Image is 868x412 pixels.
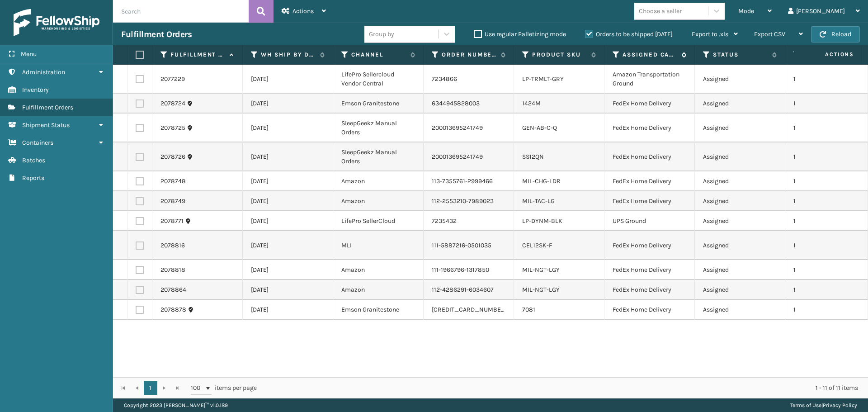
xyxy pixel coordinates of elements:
td: 111-5887216-0501035 [424,231,514,260]
td: FedEx Home Delivery [604,300,695,320]
a: 1 [144,381,157,395]
td: MLI [333,231,424,260]
a: 2078864 [160,285,186,294]
a: 2078724 [160,99,185,108]
a: MIL-TAC-LG [522,197,555,205]
td: 112-4286291-6034607 [424,280,514,300]
td: 7235432 [424,211,514,231]
label: Order Number [442,51,496,59]
td: Amazon [333,171,424,191]
span: Actions [797,47,859,62]
span: Fulfillment Orders [22,104,73,111]
a: MIL-NGT-LGY [522,266,560,274]
span: Export CSV [754,30,785,38]
td: [DATE] [243,142,333,171]
a: 2078749 [160,197,185,206]
td: [CREDIT_CARD_NUMBER] [424,300,514,320]
td: 113-7355761-2999466 [424,171,514,191]
td: SleepGeekz Manual Orders [333,142,424,171]
a: CEL12SK-F [522,242,552,249]
td: FedEx Home Delivery [604,231,695,260]
td: [DATE] [243,211,333,231]
td: Assigned [695,171,785,191]
a: LP-DYNM-BLK [522,217,562,225]
div: Group by [369,29,394,39]
td: Emson Granitestone [333,94,424,114]
label: Channel [351,51,406,59]
td: [DATE] [243,300,333,320]
td: Assigned [695,114,785,142]
a: 2078878 [160,305,186,314]
label: Product SKU [532,51,587,59]
td: [DATE] [243,231,333,260]
td: Assigned [695,142,785,171]
td: [DATE] [243,280,333,300]
a: SS12QN [522,153,544,161]
p: Copyright 2023 [PERSON_NAME]™ v 1.0.189 [124,398,228,412]
td: [DATE] [243,94,333,114]
td: Assigned [695,191,785,211]
td: Assigned [695,231,785,260]
td: Assigned [695,260,785,280]
td: 7234866 [424,65,514,94]
span: Menu [21,50,37,58]
a: Terms of Use [790,402,821,408]
td: Assigned [695,94,785,114]
td: [DATE] [243,171,333,191]
a: MIL-CHG-LDR [522,177,561,185]
a: Privacy Policy [823,402,857,408]
span: 100 [191,384,204,393]
span: items per page [191,381,257,395]
span: Actions [292,7,314,15]
td: 112-2553210-7989023 [424,191,514,211]
label: WH Ship By Date [261,51,316,59]
td: FedEx Home Delivery [604,280,695,300]
a: 1424M [522,99,541,107]
a: 2078816 [160,241,185,250]
span: Export to .xls [692,30,728,38]
button: Reload [811,26,860,43]
td: FedEx Home Delivery [604,171,695,191]
span: Shipment Status [22,121,70,129]
td: Amazon [333,191,424,211]
a: 2078725 [160,123,185,133]
td: [DATE] [243,260,333,280]
td: FedEx Home Delivery [604,260,695,280]
span: Inventory [22,86,49,94]
td: LifePro Sellercloud Vendor Central [333,65,424,94]
a: GEN-AB-C-Q [522,124,557,132]
img: logo [14,9,99,36]
span: Reports [22,174,44,182]
a: MIL-NGT-LGY [522,286,560,294]
div: Choose a seller [639,6,682,16]
a: 2078726 [160,152,185,161]
td: 6344945828003 [424,94,514,114]
a: 2077229 [160,75,185,84]
a: 2078771 [160,217,184,226]
td: Amazon [333,280,424,300]
td: Amazon [333,260,424,280]
td: FedEx Home Delivery [604,94,695,114]
td: [DATE] [243,114,333,142]
span: Batches [22,156,45,164]
a: 7081 [522,306,535,313]
td: [DATE] [243,65,333,94]
td: UPS Ground [604,211,695,231]
td: Assigned [695,211,785,231]
label: Orders to be shipped [DATE] [585,30,673,38]
span: Mode [738,7,754,15]
div: 1 - 11 of 11 items [269,384,858,393]
td: 200013695241749 [424,114,514,142]
span: Containers [22,139,53,147]
label: Use regular Palletizing mode [474,30,566,38]
td: [DATE] [243,191,333,211]
a: 2078818 [160,265,185,275]
td: 111-1966796-1317850 [424,260,514,280]
td: Emson Granitestone [333,300,424,320]
a: LP-TRMLT-GRY [522,75,564,83]
div: | [790,398,857,412]
td: SleepGeekz Manual Orders [333,114,424,142]
td: Assigned [695,300,785,320]
td: LifePro SellerCloud [333,211,424,231]
td: Assigned [695,280,785,300]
